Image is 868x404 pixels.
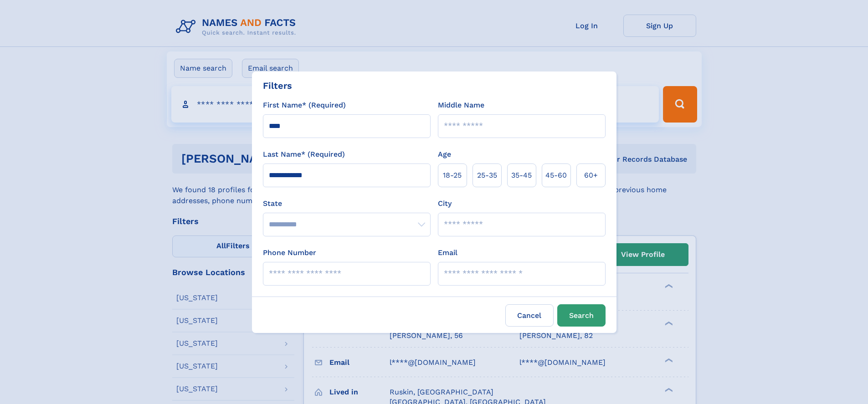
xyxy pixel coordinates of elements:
span: 18‑25 [443,170,462,181]
label: Cancel [505,304,554,327]
label: Email [438,247,457,258]
span: 25‑35 [477,170,497,181]
button: Search [557,304,606,327]
span: 35‑45 [511,170,532,181]
label: Last Name* (Required) [263,149,345,160]
label: First Name* (Required) [263,100,346,111]
label: City [438,198,452,209]
label: State [263,198,431,209]
span: 45‑60 [545,170,567,181]
span: 60+ [584,170,598,181]
div: Filters [263,79,292,92]
label: Age [438,149,451,160]
label: Middle Name [438,100,484,111]
label: Phone Number [263,247,316,258]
